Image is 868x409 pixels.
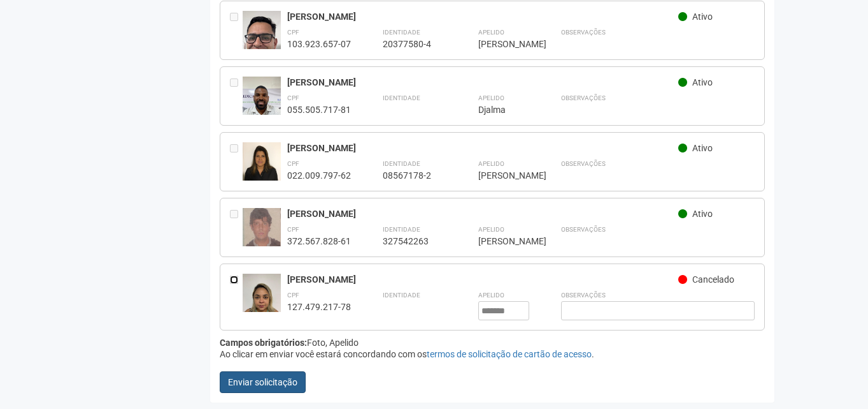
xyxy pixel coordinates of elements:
strong: CPF [287,94,299,101]
div: Djalma [478,104,529,115]
div: [PERSON_NAME] [478,235,529,247]
div: 055.505.717-81 [287,104,351,115]
strong: CPF [287,160,299,167]
span: Ativo [692,77,713,87]
div: 372.567.828-61 [287,235,351,247]
strong: Apelido [478,292,504,299]
div: [PERSON_NAME] [287,208,679,219]
strong: Campos obrigatórios: [220,338,307,348]
div: Entre em contato com a Aministração para solicitar o cancelamento ou 2a via [230,142,243,181]
strong: Observações [561,292,606,299]
div: [PERSON_NAME] [478,38,529,50]
div: 127.479.217-78 [287,301,351,313]
strong: CPF [287,226,299,233]
div: [PERSON_NAME] [287,142,679,154]
span: Ativo [692,11,713,22]
strong: Apelido [478,160,504,167]
strong: Identidade [383,226,420,233]
strong: Observações [561,226,606,233]
div: 022.009.797-62 [287,170,351,181]
strong: Identidade [383,29,420,36]
div: 103.923.657-07 [287,38,351,50]
div: Entre em contato com a Aministração para solicitar o cancelamento ou 2a via [230,208,243,247]
strong: CPF [287,29,299,36]
span: Ativo [692,209,713,219]
div: 327542263 [383,235,446,247]
img: user.jpg [243,208,281,246]
div: Ao clicar em enviar você estará concordando com os . [220,348,765,360]
div: 20377580-4 [383,38,446,50]
img: user.jpg [243,142,281,181]
strong: Observações [561,29,606,36]
div: [PERSON_NAME] [287,77,679,88]
div: 08567178-2 [383,170,446,181]
button: Enviar solicitação [220,371,306,393]
div: [PERSON_NAME] [478,170,529,181]
strong: Identidade [383,160,420,167]
strong: Observações [561,160,606,167]
div: [PERSON_NAME] [287,274,679,285]
img: user.jpg [243,274,281,325]
strong: Apelido [478,94,504,101]
strong: Apelido [478,29,504,36]
strong: Apelido [478,226,504,233]
strong: Identidade [383,292,420,299]
div: [PERSON_NAME] [287,11,679,22]
a: termos de solicitação de cartão de acesso [427,349,592,359]
strong: Observações [561,94,606,101]
img: user.jpg [243,77,281,128]
span: Cancelado [692,274,734,285]
div: Entre em contato com a Aministração para solicitar o cancelamento ou 2a via [230,11,243,50]
div: Foto, Apelido [220,337,765,348]
div: Entre em contato com a Aministração para solicitar o cancelamento ou 2a via [230,77,243,115]
span: Ativo [692,143,713,153]
strong: Identidade [383,94,420,101]
img: user.jpg [243,11,281,84]
strong: CPF [287,292,299,299]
